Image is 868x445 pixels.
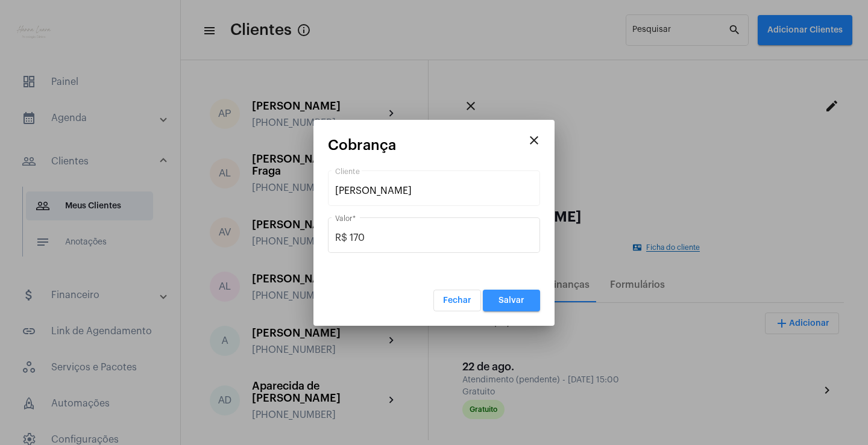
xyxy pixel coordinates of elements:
span: Salvar [498,296,524,305]
input: Pesquisar cliente [335,185,533,196]
button: Fechar [433,290,481,311]
input: Valor [335,232,533,243]
mat-icon: close [527,133,541,148]
button: Salvar [483,290,540,311]
span: Cobrança [328,137,396,153]
span: Fechar [443,296,471,305]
